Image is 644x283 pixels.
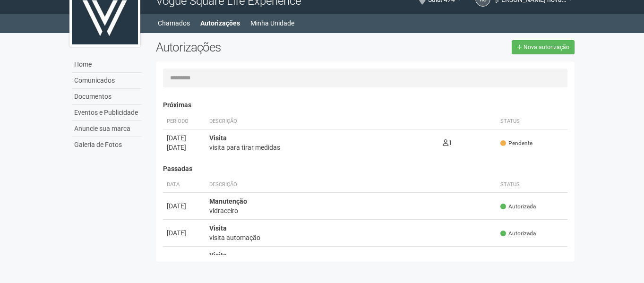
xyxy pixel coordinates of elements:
div: vidraceiro [209,206,493,215]
a: Nova autorização [512,40,575,54]
a: Minha Unidade [250,17,294,30]
a: Chamados [158,17,190,30]
span: Pendente [500,139,532,147]
div: [DATE] [167,228,202,238]
th: Descrição [206,177,497,193]
th: Descrição [206,114,439,129]
h4: Passadas [163,165,568,172]
strong: Visita [209,134,227,142]
a: Anuncie sua marca [72,121,142,137]
th: Data [163,177,206,193]
div: visita automação [209,233,493,242]
span: 1 [443,139,452,146]
div: visita para tirar medidas [209,143,436,152]
h2: Autorizações [156,40,358,54]
a: Autorizações [200,17,240,30]
strong: Manutenção [209,197,247,205]
th: Período [163,114,206,129]
div: [DATE] [167,201,202,211]
h4: Próximas [163,102,568,109]
span: Autorizada [500,203,536,211]
div: [DATE] [167,143,202,152]
a: Eventos e Publicidade [72,105,142,121]
a: Galeria de Fotos [72,137,142,153]
th: Status [497,177,567,193]
th: Status [497,114,567,129]
strong: Visita [209,224,227,232]
strong: Visita [209,251,227,259]
div: [DATE] [167,133,202,143]
a: Comunicados [72,73,142,89]
span: Autorizada [500,230,536,238]
a: Documentos [72,89,142,105]
span: Nova autorização [524,44,569,51]
a: Home [72,57,142,73]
